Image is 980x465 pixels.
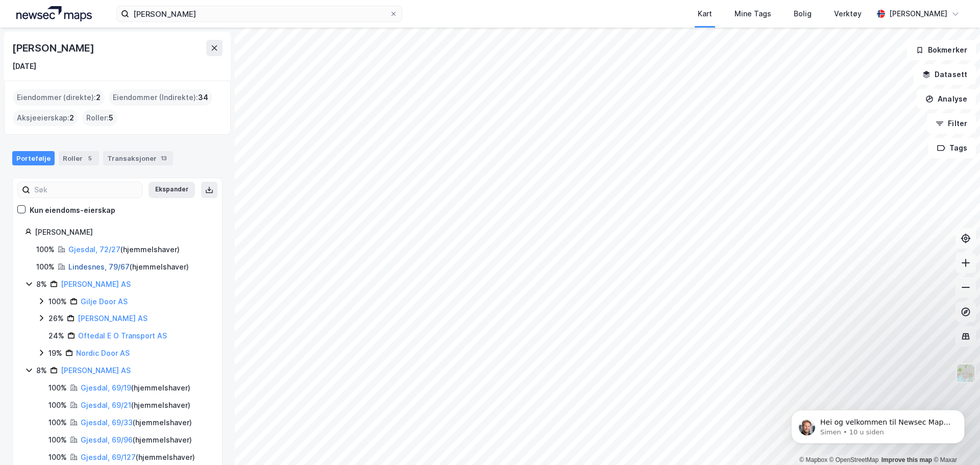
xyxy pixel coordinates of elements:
[159,153,169,163] div: 13
[48,330,64,342] div: 24%
[889,8,947,20] div: [PERSON_NAME]
[81,418,133,427] a: Gjesdal, 69/33
[85,153,95,163] div: 5
[698,8,712,20] div: Kart
[61,280,131,288] a: [PERSON_NAME] AS
[61,366,131,375] a: [PERSON_NAME] AS
[30,204,115,216] div: Kun eiendoms-eierskap
[59,151,99,165] div: Roller
[68,261,189,273] div: ( hjemmelshaver )
[76,349,130,357] a: Nordic Door AS
[129,6,389,21] input: Søk på adresse, matrikkel, gårdeiere, leietakere eller personer
[68,245,120,254] a: Gjesdal, 72/27
[69,112,74,124] span: 2
[78,331,167,340] a: Oftedal E O Transport AS
[12,151,55,165] div: Portefølje
[198,91,208,104] span: 34
[81,297,128,306] a: Gilje Door AS
[68,262,130,271] a: Lindesnes, 79/67
[81,399,190,411] div: ( hjemmelshaver )
[799,456,827,463] a: Mapbox
[917,89,976,109] button: Analyse
[36,261,55,273] div: 100%
[16,6,92,21] img: logo.a4113a55bc3d86da70a041830d287a7e.svg
[794,8,812,20] div: Bolig
[48,399,67,411] div: 100%
[928,138,976,158] button: Tags
[734,8,771,20] div: Mine Tags
[35,226,210,238] div: [PERSON_NAME]
[914,64,976,85] button: Datasett
[36,278,47,290] div: 8%
[48,296,67,308] div: 100%
[48,434,67,446] div: 100%
[829,456,879,463] a: OpenStreetMap
[927,113,976,134] button: Filter
[12,60,36,72] div: [DATE]
[81,435,133,444] a: Gjesdal, 69/96
[96,91,101,104] span: 2
[36,243,55,256] div: 100%
[36,364,47,377] div: 8%
[81,451,195,463] div: ( hjemmelshaver )
[81,382,190,394] div: ( hjemmelshaver )
[81,401,131,409] a: Gjesdal, 69/21
[68,243,180,256] div: ( hjemmelshaver )
[48,347,62,359] div: 19%
[81,417,192,429] div: ( hjemmelshaver )
[81,453,136,461] a: Gjesdal, 69/127
[48,312,64,325] div: 26%
[12,40,96,56] div: [PERSON_NAME]
[149,182,195,198] button: Ekspander
[109,112,113,124] span: 5
[776,388,980,460] iframe: Intercom notifications melding
[82,110,117,126] div: Roller :
[78,314,148,323] a: [PERSON_NAME] AS
[13,110,78,126] div: Aksjeeierskap :
[109,89,212,106] div: Eiendommer (Indirekte) :
[834,8,862,20] div: Verktøy
[48,451,67,463] div: 100%
[13,89,105,106] div: Eiendommer (direkte) :
[956,363,975,383] img: Z
[81,383,131,392] a: Gjesdal, 69/19
[907,40,976,60] button: Bokmerker
[48,382,67,394] div: 100%
[103,151,173,165] div: Transaksjoner
[30,182,142,198] input: Søk
[81,434,192,446] div: ( hjemmelshaver )
[48,417,67,429] div: 100%
[881,456,932,463] a: Improve this map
